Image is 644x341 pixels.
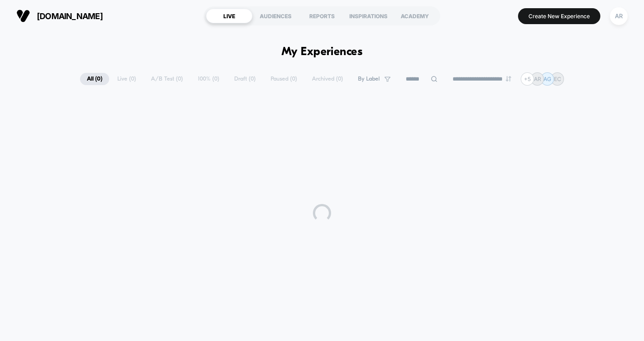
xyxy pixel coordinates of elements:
div: + 5 [521,72,534,86]
img: end [506,76,511,81]
span: By Label [358,76,380,82]
span: All ( 0 ) [80,73,109,85]
div: LIVE [206,9,252,23]
h1: My Experiences [282,46,363,59]
div: REPORTS [299,9,345,23]
img: Visually logo [16,9,30,23]
p: AG [543,76,551,82]
div: ACADEMY [392,9,438,23]
div: AUDIENCES [252,9,299,23]
button: Create New Experience [518,8,600,24]
p: AR [534,76,541,82]
div: AR [610,7,628,25]
button: AR [607,7,630,25]
div: INSPIRATIONS [345,9,392,23]
p: EC [554,76,561,82]
span: [DOMAIN_NAME] [37,11,103,21]
button: [DOMAIN_NAME] [14,9,106,23]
